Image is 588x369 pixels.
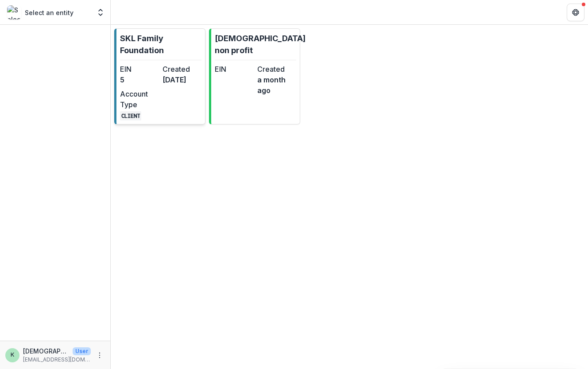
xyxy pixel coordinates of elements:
[215,64,254,74] dt: EIN
[7,5,21,19] img: Select an entity
[94,350,105,361] button: More
[25,8,73,17] p: Select an entity
[257,74,296,96] dd: a month ago
[209,28,300,124] a: [DEMOGRAPHIC_DATA] non profitEINCreateda month ago
[215,32,306,56] p: [DEMOGRAPHIC_DATA] non profit
[567,4,584,21] button: Get Help
[120,64,159,74] dt: EIN
[162,64,201,74] dt: Created
[114,28,205,124] a: SKL Family FoundationEIN5Created[DATE]Account TypeCLIENT
[73,347,91,355] p: User
[120,74,159,85] dd: 5
[11,352,14,358] div: kristen
[120,32,201,56] p: SKL Family Foundation
[23,346,69,356] p: [DEMOGRAPHIC_DATA]
[120,111,141,120] code: CLIENT
[23,356,91,364] p: [EMAIL_ADDRESS][DOMAIN_NAME]
[94,4,107,21] button: Open entity switcher
[120,89,159,110] dt: Account Type
[257,64,296,74] dt: Created
[162,74,201,85] dd: [DATE]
